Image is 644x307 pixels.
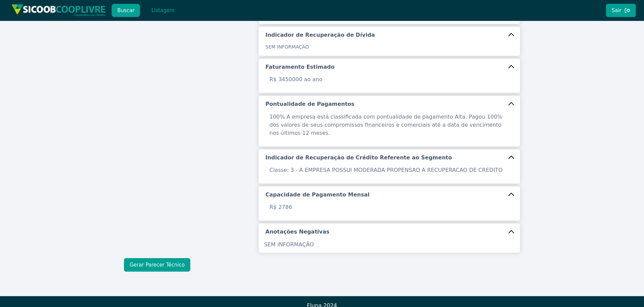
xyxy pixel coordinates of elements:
[124,258,190,272] button: Gerar Parecer Técnico
[265,44,309,50] span: SEM INFORMAÇÃO
[259,186,520,203] button: Capacidade de Pagamento Mensal
[265,75,513,84] p: R$ 3450000 ao ano
[146,4,180,17] button: Listagem
[111,4,140,17] button: Buscar
[259,27,520,43] button: Indicador de Recuperação de Dívida
[265,113,513,137] p: 100% A empresa está classificada com pontualidade de pagamento Alta. Pagou 100% dos valores de se...
[265,63,334,71] h5: Faturamento Estimado
[264,241,515,249] p: SEM INFORMAÇÃO
[265,154,452,161] h5: Indicador de Recuperação de Crédito Referente ao Segmento
[265,191,369,198] h5: Capacidade de Pagamento Mensal
[265,100,354,108] h5: Pontualidade de Pagamentos
[265,31,375,39] h5: Indicador de Recuperação de Dívida
[259,149,520,166] button: Indicador de Recuperação de Crédito Referente ao Segmento
[259,59,520,75] button: Faturamento Estimado
[606,4,636,17] button: Sair
[265,166,513,174] p: Classe: 3 - A EMPRESA POSSUI MODERADA PROPENSAO A RECUPERACAO DE CREDITO
[265,203,513,211] p: R$ 2786
[11,4,106,17] img: img/sicoob_cooplivre.png
[265,228,329,236] h5: Anotações Negativas
[259,96,520,113] button: Pontualidade de Pagamentos
[259,223,520,240] button: Anotações Negativas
